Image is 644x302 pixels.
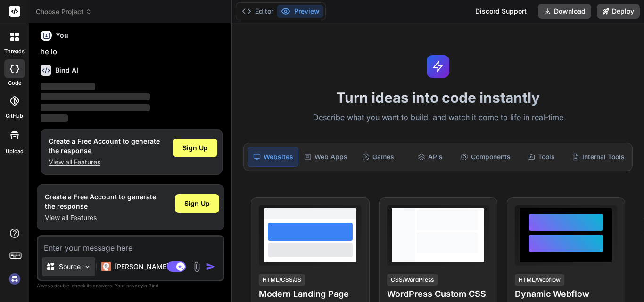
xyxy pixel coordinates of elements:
[259,287,361,301] h4: Modern Landing Page
[59,262,81,271] p: Source
[41,93,150,100] span: ‌
[184,199,210,208] span: Sign Up
[206,262,215,271] img: icon
[41,47,223,57] p: hello
[115,262,185,271] p: [PERSON_NAME] 4 S..
[126,283,143,288] span: privacy
[515,274,564,286] div: HTML/Webflow
[6,112,23,120] label: GitHub
[568,147,628,167] div: Internal Tools
[387,274,438,286] div: CSS/WordPress
[7,271,23,287] img: signin
[259,274,305,286] div: HTML/CSS/JS
[101,262,111,271] img: Claude 4 Sonnet
[457,147,514,167] div: Components
[49,137,160,155] h1: Create a Free Account to generate the response
[8,79,21,87] label: code
[182,143,208,153] span: Sign Up
[300,147,351,167] div: Web Apps
[55,65,78,75] h6: Bind AI
[597,4,640,19] button: Deploy
[387,287,489,301] h4: WordPress Custom CSS
[36,7,92,16] span: Choose Project
[470,4,532,19] div: Discord Support
[538,4,591,19] button: Download
[37,281,224,290] p: Always double-check its answers. Your in Bind
[45,192,156,211] h1: Create a Free Account to generate the response
[41,83,95,90] span: ‌
[45,213,156,222] p: View all Features
[4,48,25,56] label: threads
[353,147,403,167] div: Games
[49,157,160,167] p: View all Features
[238,89,638,106] h1: Turn ideas into code instantly
[83,263,91,271] img: Pick Models
[277,5,323,18] button: Preview
[41,104,150,111] span: ‌
[516,147,566,167] div: Tools
[405,147,455,167] div: APIs
[56,31,68,40] h6: You
[238,5,277,18] button: Editor
[41,114,68,122] span: ‌
[6,147,24,155] label: Upload
[191,261,202,272] img: attachment
[248,147,298,167] div: Websites
[238,112,638,124] p: Describe what you want to build, and watch it come to life in real-time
